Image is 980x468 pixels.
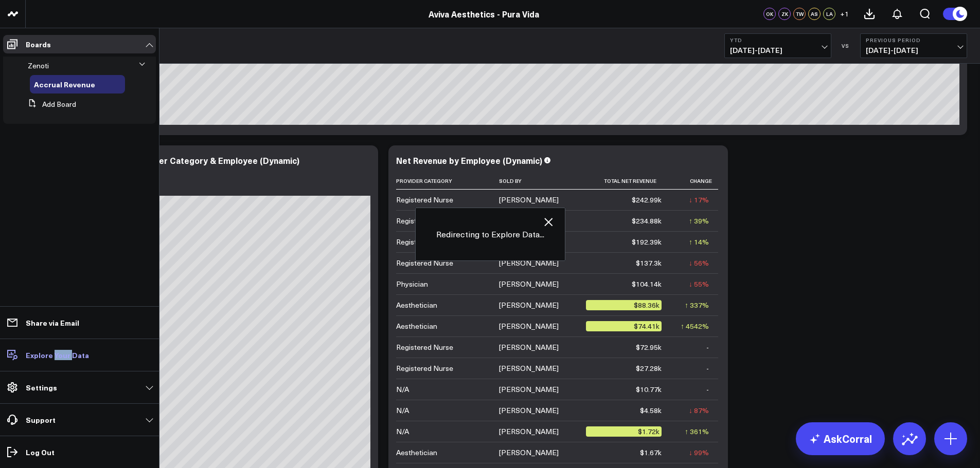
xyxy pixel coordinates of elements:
[396,258,453,268] div: Registered Nurse
[396,405,409,416] div: N/A
[866,37,961,43] b: Previous Period
[396,173,499,190] th: Provider Category
[436,229,544,240] p: Redirecting to Explore Data...
[499,258,559,268] div: [PERSON_NAME]
[632,237,662,247] div: $192.39k
[396,363,453,373] div: Registered Nurse
[499,363,559,373] div: [PERSON_NAME]
[860,33,967,58] button: Previous Period[DATE]-[DATE]
[26,448,55,456] p: Log Out
[499,195,559,205] div: [PERSON_NAME]
[586,321,661,331] div: $74.41k
[586,300,661,310] div: $88.36k
[499,405,559,416] div: [PERSON_NAME]
[26,383,57,391] p: Settings
[499,300,559,310] div: [PERSON_NAME]
[706,363,709,373] div: -
[34,80,95,88] a: Accrual Revenue
[26,40,51,48] p: Boards
[396,216,453,226] div: Registered Nurse
[586,173,670,190] th: Total Net Revenue
[689,216,709,226] div: ↑ 39%
[838,8,850,20] button: +1
[689,279,709,289] div: ↓ 55%
[724,33,831,58] button: YTD[DATE]-[DATE]
[499,321,559,331] div: [PERSON_NAME]
[396,155,542,166] div: Net Revenue by Employee (Dynamic)
[429,8,539,20] a: Aviva Aesthetics - Pura Vida
[499,384,559,395] div: [PERSON_NAME]
[823,8,835,20] div: LA
[808,8,821,20] div: AS
[396,195,453,205] div: Registered Nurse
[499,342,559,352] div: [PERSON_NAME]
[499,447,559,458] div: [PERSON_NAME]
[632,195,662,205] div: $242.99k
[3,443,156,461] a: Log Out
[396,342,453,352] div: Registered Nurse
[685,300,709,310] div: ↑ 337%
[840,10,849,17] span: + 1
[499,173,586,190] th: Sold By
[24,95,76,114] button: Add Board
[499,426,559,437] div: [PERSON_NAME]
[689,237,709,247] div: ↑ 14%
[396,279,428,289] div: Physician
[689,405,709,416] div: ↓ 87%
[689,447,709,458] div: ↓ 99%
[793,8,806,20] div: TW
[28,61,49,70] span: Zenoti
[640,405,662,416] div: $4.58k
[640,447,662,458] div: $1.67k
[26,351,89,359] p: Explore Your Data
[836,43,855,49] div: VS
[778,8,791,20] div: ZK
[730,46,826,54] span: [DATE] - [DATE]
[796,422,885,455] a: AskCorral
[706,384,709,395] div: -
[396,237,453,247] div: Registered Nurse
[26,319,79,327] p: Share via Email
[706,342,709,352] div: -
[689,195,709,205] div: ↓ 17%
[499,279,559,289] div: [PERSON_NAME]
[632,216,662,226] div: $234.88k
[586,426,661,437] div: $1.72k
[636,342,662,352] div: $72.95k
[689,258,709,268] div: ↓ 56%
[34,79,95,89] span: Accrual Revenue
[396,300,437,310] div: Aesthetician
[671,173,718,190] th: Change
[396,447,437,458] div: Aesthetician
[396,321,437,331] div: Aesthetician
[730,37,826,43] b: YTD
[46,155,299,166] div: Net Revenue by Aviva Provider Category & Employee (Dynamic)
[681,321,709,331] div: ↑ 4542%
[636,363,662,373] div: $27.28k
[763,8,776,20] div: OK
[26,416,56,424] p: Support
[866,46,961,54] span: [DATE] - [DATE]
[396,384,409,395] div: N/A
[636,384,662,395] div: $10.77k
[636,258,662,268] div: $137.3k
[685,426,709,437] div: ↑ 361%
[632,279,662,289] div: $104.14k
[28,62,49,70] a: Zenoti
[396,426,409,437] div: N/A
